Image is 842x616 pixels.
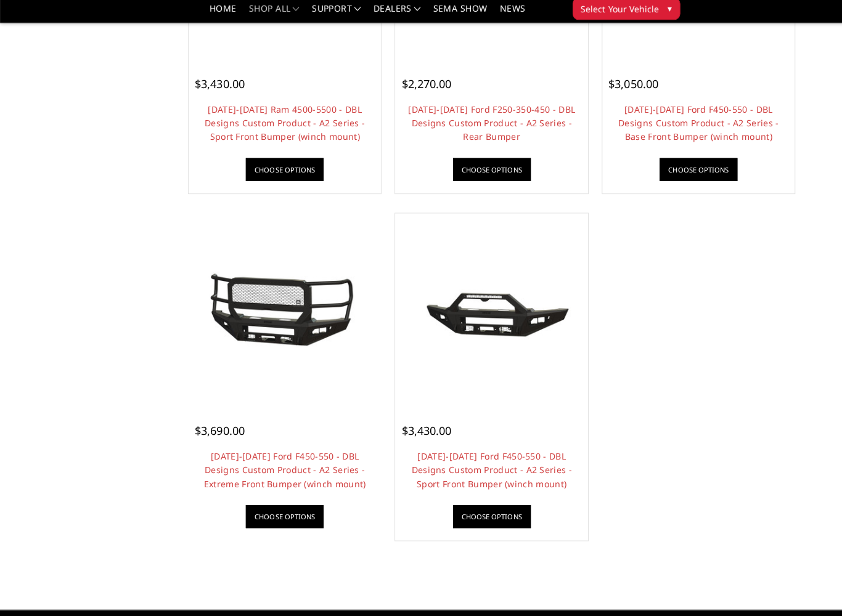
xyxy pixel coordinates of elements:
[449,163,526,185] a: Choose Options
[247,10,296,28] a: shop all
[190,270,374,355] img: 2023-2025 Ford F450-550 - DBL Designs Custom Product - A2 Series - Extreme Front Bumper (winch mo...
[495,10,520,28] a: News
[394,221,579,405] a: 2023-2025 Ford F450-550 - DBL Designs Custom Product - A2 Series - Sport Front Bumper (winch mount)
[449,506,526,529] a: Choose Options
[429,10,483,28] a: SEMA Show
[203,108,362,147] a: [DATE]-[DATE] Ram 4500-5500 - DBL Designs Custom Product - A2 Series - Sport Front Bumper (winch ...
[193,81,242,96] span: $3,430.00
[603,81,652,96] span: $3,050.00
[193,425,242,440] span: $3,690.00
[653,163,730,185] a: Choose Options
[370,10,417,28] a: Dealers
[243,506,321,529] a: Choose Options
[661,8,666,21] span: ▾
[613,108,772,147] a: [DATE]-[DATE] Ford F450-550 - DBL Designs Custom Product - A2 Series - Base Front Bumper (winch m...
[407,452,566,491] a: [DATE]-[DATE] Ford F450-550 - DBL Designs Custom Product - A2 Series - Sport Front Bumper (winch ...
[398,81,447,96] span: $2,270.00
[575,9,653,22] span: Select Your Vehicle
[202,452,363,491] a: [DATE]-[DATE] Ford F450-550 - DBL Designs Custom Product - A2 Series - Extreme Front Bumper (winc...
[309,10,358,28] a: Support
[394,269,579,357] img: 2023-2025 Ford F450-550 - DBL Designs Custom Product - A2 Series - Sport Front Bumper (winch mount)
[398,425,447,440] span: $3,430.00
[243,163,321,185] a: Choose Options
[208,10,234,28] a: Home
[190,221,374,405] a: 2023-2025 Ford F450-550 - DBL Designs Custom Product - A2 Series - Extreme Front Bumper (winch mo...
[567,4,674,26] button: Select Your Vehicle
[404,108,570,147] a: [DATE]-[DATE] Ford F250-350-450 - DBL Designs Custom Product - A2 Series - Rear Bumper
